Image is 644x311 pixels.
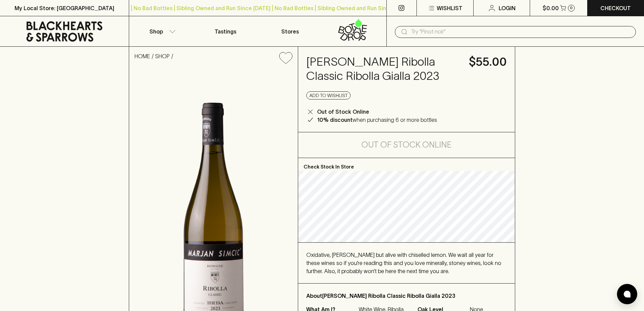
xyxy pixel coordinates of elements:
p: $0.00 [543,4,559,12]
p: when purchasing 6 or more bottles [317,116,437,124]
p: Tastings [215,27,236,36]
p: Check Stock In Store [298,158,515,171]
button: Shop [129,16,193,46]
button: Add to wishlist [306,91,351,99]
b: 10% discount [317,117,353,123]
p: Shop [149,27,163,36]
p: Login [499,4,516,12]
img: bubble-icon [624,291,630,297]
input: Try "Pinot noir" [411,26,630,37]
p: My Local Store: [GEOGRAPHIC_DATA] [15,4,114,12]
a: SHOP [155,53,170,59]
button: Add to wishlist [277,49,295,67]
p: Stores [281,27,299,36]
span: Oxidative, [PERSON_NAME] but alive with chiselled lemon. We wait all year for these wines so if y... [306,252,501,274]
p: 0 [570,6,573,10]
a: HOME [135,53,150,59]
h4: [PERSON_NAME] Ribolla Classic Ribolla Gialla 2023 [306,55,461,83]
p: Out of Stock Online [317,108,369,116]
h5: Out of Stock Online [361,139,452,150]
p: About [PERSON_NAME] Ribolla Classic Ribolla Gialla 2023 [306,292,507,300]
a: Tastings [193,16,258,46]
a: Stores [258,16,322,46]
h4: $55.00 [469,55,507,69]
p: Wishlist [437,4,462,12]
p: Checkout [600,4,631,12]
